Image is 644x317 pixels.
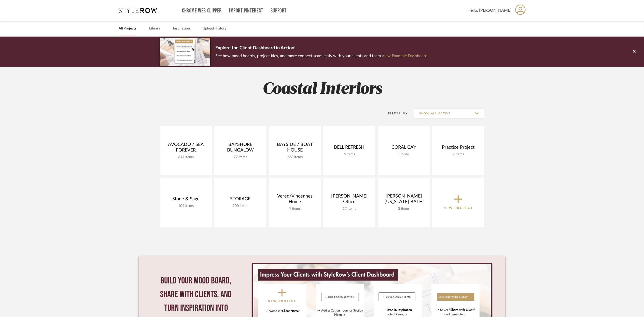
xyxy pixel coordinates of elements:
div: BELL REFRESH [327,145,371,152]
div: Vered/Vincennes Home [273,193,317,207]
div: 2 items [436,152,480,157]
div: Stone & Sage [164,196,208,204]
a: All Projects [119,25,136,32]
div: 17 items [327,207,371,211]
div: 6 items [327,152,371,157]
p: New Project [443,205,473,210]
a: Support [271,9,287,13]
a: Upload History [203,25,226,32]
div: CORAL CAY [382,145,426,152]
div: Empty [382,152,426,157]
div: STORAGE [218,196,262,204]
div: 2 items [382,207,426,211]
div: AVOCADO / SEA FOREVER [164,142,208,155]
img: d5d033c5-7b12-40c2-a960-1ecee1989c38.png [160,38,210,66]
div: [PERSON_NAME] Office [327,193,371,207]
div: BAYSHORE BUNGALOW [218,142,262,155]
a: Import Pinterest [229,9,263,13]
a: View Example Dashboard [382,54,427,58]
h2: Coastal Interiors [139,80,505,99]
p: See how mood boards, project files, and more connect seamlessly with your clients and team. [215,52,427,59]
div: BAYSIDE / BOAT HOUSE [273,142,317,155]
div: 7 items [273,207,317,211]
div: 77 items [218,155,262,159]
div: 200 items [218,204,262,208]
button: New Project [432,178,484,227]
a: Chrome Web Clipper [182,9,222,13]
div: 236 items [273,155,317,159]
span: Hello, [PERSON_NAME] [468,7,511,13]
a: Inspiration [173,25,190,32]
a: Library [149,25,160,32]
div: 344 items [164,155,208,159]
p: Explore the Client Dashboard in Action! [215,44,427,52]
div: Filter By [381,111,408,116]
div: 104 items [164,204,208,208]
div: [PERSON_NAME] [US_STATE] BATH [382,193,426,207]
div: Practice Project [436,145,480,152]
